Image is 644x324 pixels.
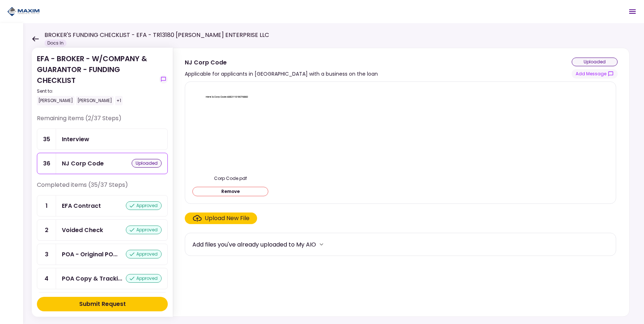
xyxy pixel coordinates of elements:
[37,53,156,105] div: EFA - BROKER - W/COMPANY & GUARANTOR - FUNDING CHECKLIST
[37,292,168,314] a: 5Debtor Driver Licenseapproved
[205,214,250,223] div: Upload New File
[37,129,56,150] div: 35
[37,181,168,195] div: Completed items (35/37 Steps)
[44,39,67,47] div: Docs In
[37,153,56,174] div: 36
[62,274,122,283] div: POA Copy & Tracking Receipt
[192,240,316,249] div: Add files you've already uploaded to My AIO
[37,129,168,150] a: 35Interview
[62,226,103,235] div: Voided Check
[7,6,40,17] img: Partner icon
[37,114,168,129] div: Remaining items (2/37 Steps)
[37,195,56,216] div: 1
[37,244,56,265] div: 3
[62,201,101,210] div: EFA Contract
[185,70,378,78] div: Applicable for applicants in [GEOGRAPHIC_DATA] with a business on the loan
[624,3,641,20] button: Open menu
[126,226,162,234] div: approved
[192,187,268,196] button: Remove
[37,195,168,216] a: 1EFA Contractapproved
[132,159,162,168] div: uploaded
[126,201,162,210] div: approved
[79,300,126,308] div: Submit Request
[159,75,168,84] button: show-messages
[76,96,114,105] div: [PERSON_NAME]
[37,88,156,94] div: Sent to:
[62,135,89,144] div: Interview
[62,250,118,259] div: POA - Original POA (not CA or GA)
[37,244,168,265] a: 3POA - Original POA (not CA or GA)approved
[126,274,162,283] div: approved
[173,48,630,317] div: NJ Corp CodeApplicable for applicants in [GEOGRAPHIC_DATA] with a business on the loanuploadedsho...
[37,96,74,105] div: [PERSON_NAME]
[316,239,327,250] button: more
[115,96,123,105] div: +1
[37,268,168,289] a: 4POA Copy & Tracking Receiptapproved
[62,159,104,168] div: NJ Corp Code
[37,268,56,289] div: 4
[37,220,56,240] div: 2
[572,69,618,79] button: show-messages
[192,175,268,182] div: Corp Code.pdf
[572,58,618,66] div: uploaded
[37,297,168,311] button: Submit Request
[185,213,257,224] span: Click here to upload the required document
[37,153,168,174] a: 36NJ Corp Codeuploaded
[185,58,378,67] div: NJ Corp Code
[37,219,168,241] a: 2Voided Checkapproved
[126,250,162,258] div: approved
[44,31,269,39] h1: BROKER'S FUNDING CHECKLIST - EFA - TR13180 [PERSON_NAME] ENTERPRISE LLC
